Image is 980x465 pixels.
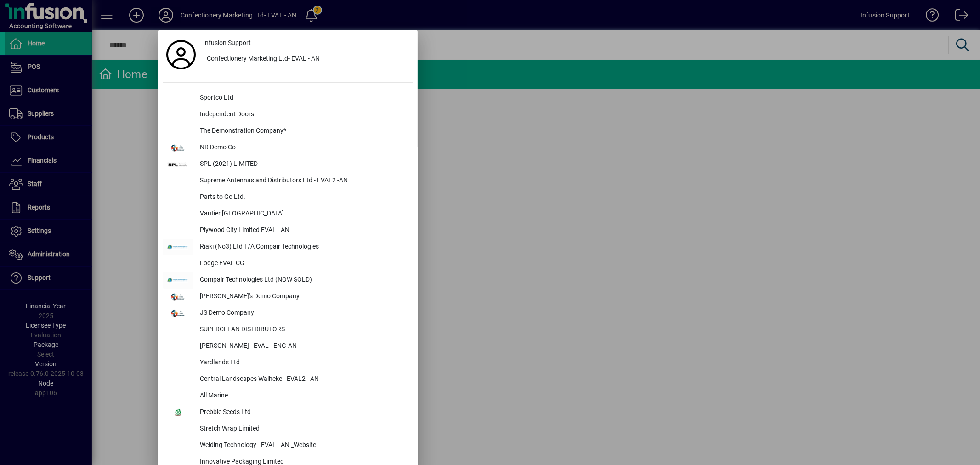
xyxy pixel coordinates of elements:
[163,355,413,371] button: Yardlands Ltd
[193,90,413,107] div: Sportco Ltd
[163,421,413,437] button: Stretch Wrap Limited
[203,38,251,48] span: Infusion Support
[193,404,413,421] div: Prebble Seeds Ltd
[163,90,413,107] button: Sportco Ltd
[163,206,413,222] button: Vautier [GEOGRAPHIC_DATA]
[163,46,199,63] a: Profile
[193,140,413,156] div: NR Demo Co
[163,239,413,255] button: Riaki (No3) Ltd T/A Compair Technologies
[193,156,413,173] div: SPL (2021) LIMITED
[193,322,413,338] div: SUPERCLEAN DISTRIBUTORS
[163,123,413,140] button: The Demonstration Company*
[193,338,413,355] div: [PERSON_NAME] - EVAL - ENG-AN
[193,206,413,222] div: Vautier [GEOGRAPHIC_DATA]
[193,305,413,322] div: JS Demo Company
[199,51,413,68] button: Confectionery Marketing Ltd- EVAL - AN
[193,355,413,371] div: Yardlands Ltd
[193,107,413,123] div: Independent Doors
[199,34,413,51] a: Infusion Support
[163,222,413,239] button: Plywood City Limited EVAL - AN
[193,272,413,289] div: Compair Technologies Ltd (NOW SOLD)
[193,222,413,239] div: Plywood City Limited EVAL - AN
[193,255,413,272] div: Lodge EVAL CG
[163,404,413,421] button: Prebble Seeds Ltd
[163,437,413,454] button: Welding Technology - EVAL - AN _Website
[193,388,413,404] div: All Marine
[163,173,413,189] button: Supreme Antennas and Distributors Ltd - EVAL2 -AN
[163,388,413,404] button: All Marine
[193,189,413,206] div: Parts to Go Ltd.
[193,371,413,388] div: Central Landscapes Waiheke - EVAL2 - AN
[193,289,413,305] div: [PERSON_NAME]'s Demo Company
[163,322,413,338] button: SUPERCLEAN DISTRIBUTORS
[163,272,413,289] button: Compair Technologies Ltd (NOW SOLD)
[163,255,413,272] button: Lodge EVAL CG
[193,437,413,454] div: Welding Technology - EVAL - AN _Website
[193,123,413,140] div: The Demonstration Company*
[193,421,413,437] div: Stretch Wrap Limited
[163,371,413,388] button: Central Landscapes Waiheke - EVAL2 - AN
[163,189,413,206] button: Parts to Go Ltd.
[163,305,413,322] button: JS Demo Company
[193,239,413,255] div: Riaki (No3) Ltd T/A Compair Technologies
[163,107,413,123] button: Independent Doors
[163,140,413,156] button: NR Demo Co
[193,173,413,189] div: Supreme Antennas and Distributors Ltd - EVAL2 -AN
[163,289,413,305] button: [PERSON_NAME]'s Demo Company
[163,338,413,355] button: [PERSON_NAME] - EVAL - ENG-AN
[163,156,413,173] button: SPL (2021) LIMITED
